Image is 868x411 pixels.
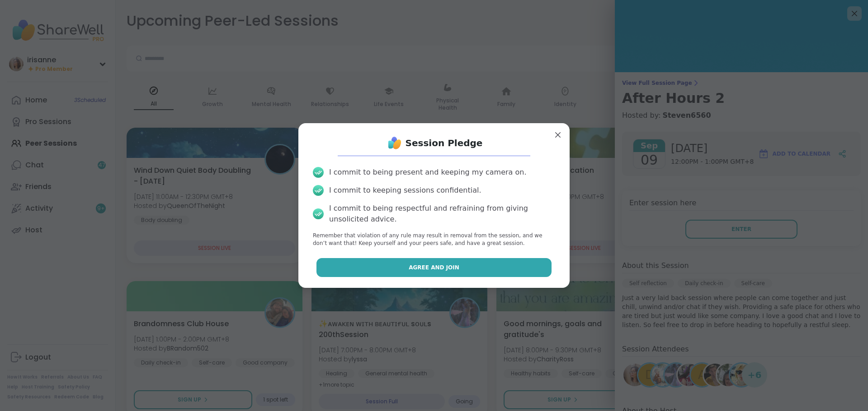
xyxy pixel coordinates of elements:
h1: Session Pledge [406,137,483,149]
button: Agree and Join [316,258,552,277]
div: I commit to being present and keeping my camera on. [329,167,526,178]
p: Remember that violation of any rule may result in removal from the session, and we don’t want tha... [313,232,555,247]
div: I commit to being respectful and refraining from giving unsolicited advice. [329,203,555,225]
img: ShareWell Logo [386,134,404,152]
span: Agree and Join [409,263,459,272]
div: I commit to keeping sessions confidential. [329,185,481,196]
